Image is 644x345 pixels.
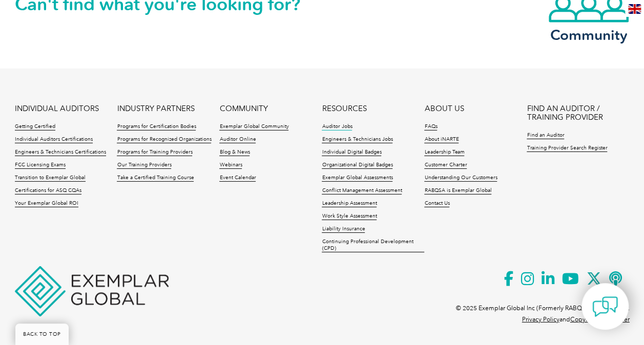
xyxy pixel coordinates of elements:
a: Auditor Online [219,136,256,143]
a: Auditor Jobs [322,123,352,131]
h3: Community [548,29,630,41]
a: INDUSTRY PARTNERS [117,104,194,113]
img: contact-chat.png [592,294,618,319]
a: Engineers & Technicians Certifications [15,149,106,156]
a: Find an Auditor [527,132,564,139]
a: Programs for Training Providers [117,149,192,156]
a: INDIVIDUAL AUDITORS [15,104,99,113]
a: Liability Insurance [322,226,365,233]
a: Programs for Recognized Organizations [117,136,211,143]
a: FCC Licensing Exams [15,162,66,169]
a: FIND AN AUDITOR / TRAINING PROVIDER [527,104,629,122]
a: Copyright Disclaimer [570,316,630,323]
a: FAQs [424,123,437,131]
a: Transition to Exemplar Global [15,175,86,182]
a: Our Training Providers [117,162,171,169]
a: Webinars [219,162,242,169]
a: Leadership Assessment [322,200,377,207]
a: Contact Us [424,200,449,207]
img: en [628,4,641,14]
p: and [522,314,630,325]
a: Leadership Team [424,149,464,156]
a: Exemplar Global Community [219,123,288,131]
a: RESOURCES [322,104,366,113]
a: Individual Auditors Certifications [15,136,93,143]
a: Individual Digital Badges [322,149,381,156]
a: Getting Certified [15,123,55,131]
p: © 2025 Exemplar Global Inc (Formerly RABQSA International). [456,303,630,314]
a: RABQSA is Exemplar Global [424,187,491,195]
img: Exemplar Global [15,266,169,316]
a: Conflict Management Assessment [322,187,402,195]
a: Blog & News [219,149,250,156]
a: Privacy Policy [522,316,559,323]
a: Event Calendar [219,175,256,182]
a: Exemplar Global Assessments [322,175,392,182]
a: Understanding Our Customers [424,175,497,182]
a: Continuing Professional Development (CPD) [322,239,424,252]
a: Customer Charter [424,162,467,169]
a: Organizational Digital Badges [322,162,392,169]
a: Programs for Certification Bodies [117,123,196,131]
a: BACK TO TOP [15,324,69,345]
a: COMMUNITY [219,104,267,113]
a: Work Style Assessment [322,213,377,220]
a: Certifications for ASQ CQAs [15,187,81,195]
a: ABOUT US [424,104,464,113]
a: Engineers & Technicians Jobs [322,136,392,143]
a: About iNARTE [424,136,459,143]
a: Take a Certified Training Course [117,175,194,182]
a: Your Exemplar Global ROI [15,200,78,207]
a: Training Provider Search Register [527,145,607,152]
